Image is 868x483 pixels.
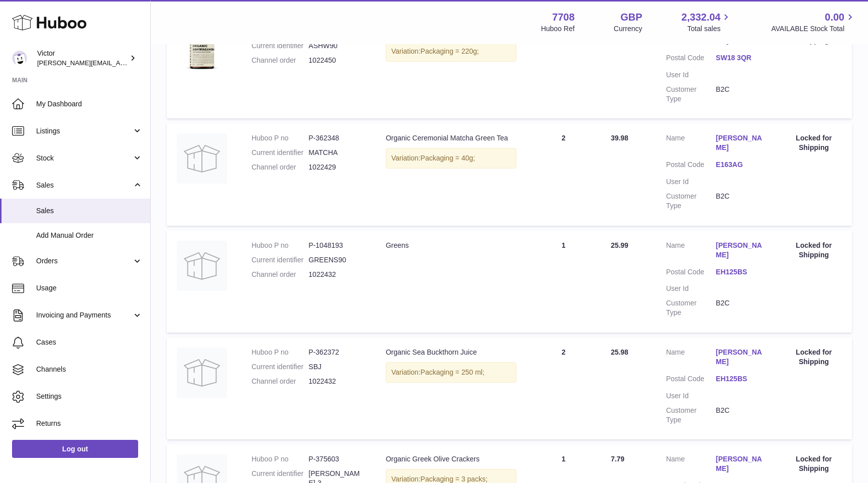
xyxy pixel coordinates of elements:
[420,47,479,55] span: Packaging = 220g;
[386,241,516,250] div: Greens
[786,348,842,367] div: Locked for Shipping
[716,298,766,317] dd: B2C
[666,133,716,155] dt: Name
[252,348,309,357] dt: Huboo P no
[611,241,628,249] span: 25.99
[666,406,716,425] dt: Customer Type
[666,374,716,386] dt: Postal Code
[252,454,309,464] dt: Huboo P no
[666,177,716,187] dt: User Id
[252,377,309,386] dt: Channel order
[786,454,842,473] div: Locked for Shipping
[526,17,601,118] td: 1
[614,24,642,34] div: Currency
[716,454,766,473] a: [PERSON_NAME]
[308,255,366,265] dd: GREENS90
[177,241,227,291] img: no-photo.jpg
[177,133,227,184] img: no-photo.jpg
[36,99,143,109] span: My Dashboard
[716,133,766,152] a: [PERSON_NAME]
[716,374,766,384] a: EH125BS
[666,53,716,65] dt: Postal Code
[682,11,721,24] span: 2,332.04
[308,362,366,372] dd: SBJ
[36,206,143,216] span: Sales
[308,377,366,386] dd: 1022432
[526,231,601,333] td: 1
[825,11,844,24] span: 0.00
[36,126,132,136] span: Listings
[252,41,309,51] dt: Current identifier
[252,241,309,250] dt: Huboo P no
[252,133,309,143] dt: Huboo P no
[716,348,766,367] a: [PERSON_NAME]
[36,392,143,401] span: Settings
[386,41,516,62] div: Variation:
[666,348,716,369] dt: Name
[252,56,309,65] dt: Channel order
[666,192,716,211] dt: Customer Type
[177,348,227,398] img: no-photo.jpg
[420,368,484,376] span: Packaging = 250 ml;
[687,24,732,34] span: Total sales
[386,348,516,357] div: Organic Sea Buckthorn Juice
[541,24,575,34] div: Huboo Ref
[666,241,716,262] dt: Name
[666,284,716,293] dt: User Id
[666,454,716,476] dt: Name
[12,440,138,458] a: Log out
[252,255,309,265] dt: Current identifier
[308,41,366,51] dd: ASHW90
[36,365,143,374] span: Channels
[716,406,766,425] dd: B2C
[666,298,716,317] dt: Customer Type
[420,475,487,483] span: Packaging = 3 packs;
[666,70,716,80] dt: User Id
[37,49,128,68] div: Victor
[666,160,716,172] dt: Postal Code
[526,123,601,225] td: 2
[36,310,132,320] span: Invoicing and Payments
[252,148,309,157] dt: Current identifier
[36,231,143,240] span: Add Manual Order
[386,362,516,383] div: Variation:
[526,338,601,439] td: 2
[620,11,642,24] strong: GBP
[36,338,143,347] span: Cases
[786,241,842,260] div: Locked for Shipping
[716,267,766,277] a: EH125BS
[308,56,366,65] dd: 1022450
[252,270,309,279] dt: Channel order
[666,85,716,104] dt: Customer Type
[12,51,27,66] img: victor@erbology.co
[36,181,132,190] span: Sales
[716,53,766,63] a: SW18 3QR
[666,391,716,401] dt: User Id
[716,192,766,211] dd: B2C
[308,270,366,279] dd: 1022432
[716,241,766,260] a: [PERSON_NAME]
[682,11,732,34] a: 2,332.04 Total sales
[252,362,309,372] dt: Current identifier
[36,256,132,266] span: Orders
[611,348,628,356] span: 25.98
[37,59,201,67] span: [PERSON_NAME][EMAIL_ADDRESS][DOMAIN_NAME]
[716,85,766,104] dd: B2C
[308,133,366,143] dd: P-362348
[308,348,366,357] dd: P-362372
[36,153,132,163] span: Stock
[36,283,143,293] span: Usage
[36,419,143,428] span: Returns
[386,454,516,464] div: Organic Greek Olive Crackers
[786,133,842,152] div: Locked for Shipping
[771,24,856,34] span: AVAILABLE Stock Total
[252,163,309,172] dt: Channel order
[611,134,628,142] span: 39.98
[611,455,624,463] span: 7.79
[420,154,475,162] span: Packaging = 40g;
[386,148,516,169] div: Variation:
[308,163,366,172] dd: 1022429
[308,148,366,157] dd: MATCHA
[308,454,366,464] dd: P-375603
[177,27,227,77] img: 77081700557611.jpg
